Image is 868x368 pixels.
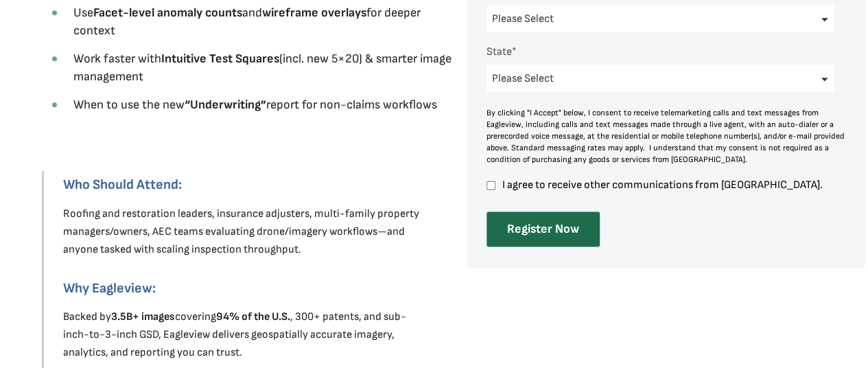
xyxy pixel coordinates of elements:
span: State [486,45,512,58]
strong: Facet-level anomaly counts [93,5,242,20]
span: When to use the new report for non-claims workflows [73,97,437,112]
strong: Why Eagleview: [63,279,156,296]
span: Use and for deeper context [73,5,421,38]
span: Work faster with (incl. new 5×20) & smarter image management [73,51,451,84]
strong: Who Should Attend: [63,176,182,193]
span: Roofing and restoration leaders, insurance adjusters, multi-family property managers/owners, AEC ... [63,207,419,255]
input: I agree to receive other communications from [GEOGRAPHIC_DATA]. [486,179,495,192]
span: Backed by covering , 300+ patents, and sub-inch-to-3-inch GSD, Eagleview delivers geospatially ac... [63,310,406,358]
strong: 3.5B+ images [111,310,175,323]
input: Register Now [486,211,600,246]
strong: wireframe overlays [262,5,366,20]
strong: “Underwriting” [185,97,266,112]
div: By clicking "I Accept" below, I consent to receive telemarketing calls and text messages from Eag... [486,107,846,165]
span: I agree to receive other communications from [GEOGRAPHIC_DATA]. [500,179,841,191]
strong: Intuitive Test Squares [161,51,279,66]
strong: 94% of the U.S. [216,310,290,323]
